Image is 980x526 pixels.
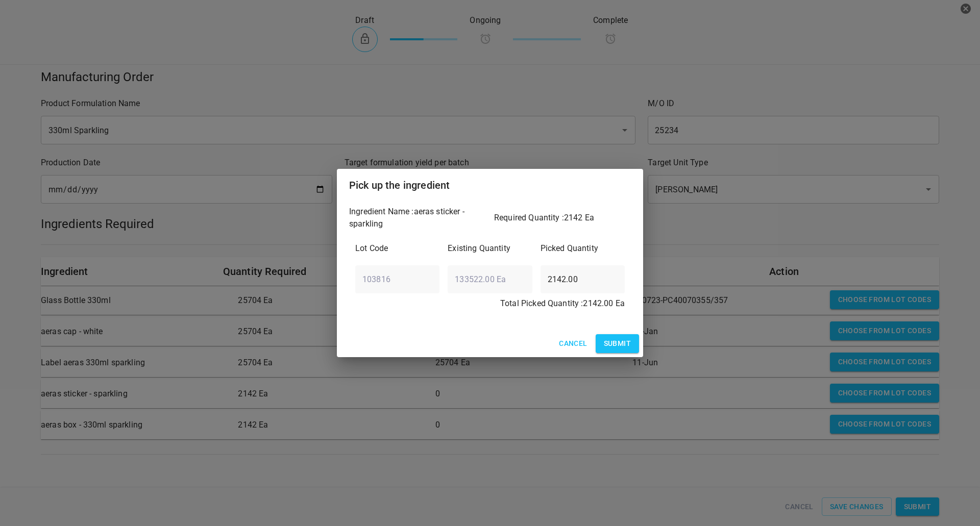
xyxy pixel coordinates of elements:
p: Total Picked Quantity : 2142.00 Ea [355,297,625,310]
button: Cancel [555,334,591,353]
p: Ingredient Name : aeras sticker - sparkling [349,206,486,230]
p: Picked Quantity [541,242,625,255]
input: Lot Code [355,265,439,293]
input: PickedUp Quantity [541,265,625,293]
p: Lot Code [355,242,439,255]
span: Submit [604,337,631,350]
span: Cancel [559,337,587,350]
button: Submit [596,334,639,353]
input: Total Unit Value [448,265,532,293]
p: Required Quantity : 2142 Ea [494,212,631,224]
h2: Pick up the ingredient [349,177,631,193]
p: Existing Quantity [448,242,532,255]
